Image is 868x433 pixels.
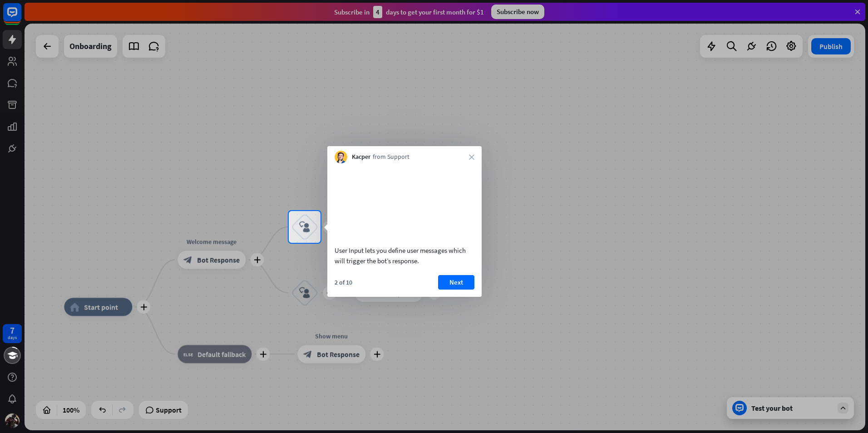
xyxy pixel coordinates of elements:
span: Kacper [352,153,370,162]
i: close [469,154,474,160]
button: Next [438,275,474,290]
i: block_user_input [299,221,310,232]
div: 2 of 10 [335,278,352,286]
button: Open LiveChat chat widget [7,4,35,31]
span: from Support [373,153,409,162]
div: User Input lets you define user messages which will trigger the bot’s response. [335,245,474,266]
